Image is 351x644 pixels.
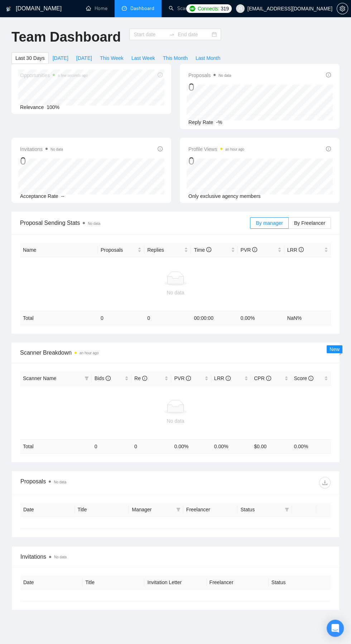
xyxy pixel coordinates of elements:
span: filter [85,376,89,380]
span: Last Week [131,54,155,62]
span: [DATE] [53,54,68,62]
div: 0 [188,154,244,168]
span: No data [54,480,66,484]
span: Relevance [20,104,44,110]
span: No data [54,555,67,559]
button: Last 30 Days [11,52,49,64]
span: 100% [47,104,59,110]
span: Re [134,375,147,381]
span: Profile Views [188,145,244,153]
img: logo [6,3,11,15]
span: This Week [100,54,124,62]
span: filter [176,507,181,512]
span: Invitations [20,552,331,561]
span: [DATE] [76,54,92,62]
th: Title [82,576,144,589]
th: Freelancer [207,576,269,589]
span: Bids [95,375,111,381]
span: PVR [241,247,258,253]
span: Score [294,375,313,381]
span: Proposals [101,246,136,254]
td: 00:00:00 [191,311,237,325]
span: No data [51,147,63,151]
span: Only exclusive agency members [188,193,261,199]
span: Replies [147,246,183,254]
span: info-circle [299,247,304,252]
th: Invitation Letter [144,576,206,589]
div: Open Intercom Messenger [327,620,344,637]
span: info-circle [226,376,231,381]
button: setting [337,3,348,14]
div: No data [23,417,328,425]
span: user [238,6,243,11]
span: By manager [256,220,283,226]
td: $ 0.00 [251,439,291,453]
span: Manager [132,506,173,513]
span: info-circle [186,376,191,381]
span: Invitations [20,145,63,153]
th: Title [75,503,129,517]
span: New [330,346,340,352]
span: download [319,480,330,486]
span: info-circle [326,72,331,77]
span: No data [88,222,100,226]
button: [DATE] [49,52,72,64]
span: -- [61,193,64,199]
span: info-circle [266,376,271,381]
td: 0 [92,439,131,453]
div: 0 [20,154,63,168]
span: dashboard [122,6,127,11]
span: filter [283,504,290,515]
span: swap-right [169,32,175,37]
th: Status [269,576,331,589]
button: Last Month [192,52,224,64]
span: filter [83,373,90,384]
span: Last Month [196,54,220,62]
span: By Freelancer [294,220,325,226]
span: info-circle [142,376,147,381]
span: LRR [214,375,231,381]
input: Start date [134,30,166,38]
td: 0 [131,439,171,453]
span: -% [216,119,222,125]
span: Acceptance Rate [20,193,58,199]
span: No data [218,74,231,77]
input: End date [178,30,210,38]
span: This Month [163,54,188,62]
th: Replies [144,243,191,257]
th: Date [20,503,75,517]
td: 0.00 % [291,439,331,453]
button: Last Week [128,52,159,64]
td: 0.00 % [171,439,211,453]
span: CPR [254,375,271,381]
span: info-circle [206,247,211,252]
td: 0 [98,311,144,325]
span: info-circle [308,376,313,381]
th: Proposals [98,243,144,257]
button: [DATE] [72,52,96,64]
time: an hour ago [80,351,98,355]
div: No data [23,289,328,297]
a: searchScanner [169,5,195,11]
td: NaN % [284,311,331,325]
div: Proposals [20,477,175,488]
time: an hour ago [225,147,244,151]
span: info-circle [158,146,163,151]
div: 0 [188,80,231,94]
span: info-circle [106,376,111,381]
th: Date [20,576,82,589]
span: filter [175,504,182,515]
span: Proposal Sending Stats [20,218,250,227]
a: setting [337,6,348,11]
button: download [319,477,331,488]
span: filter [285,507,289,512]
th: Name [20,243,98,257]
span: setting [337,6,348,11]
th: Manager [129,503,183,517]
span: Scanner Breakdown [20,348,331,357]
th: Freelancer [183,503,238,517]
span: to [169,32,175,37]
span: Proposals [188,71,231,80]
td: 0 [144,311,191,325]
span: Time [194,247,211,253]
